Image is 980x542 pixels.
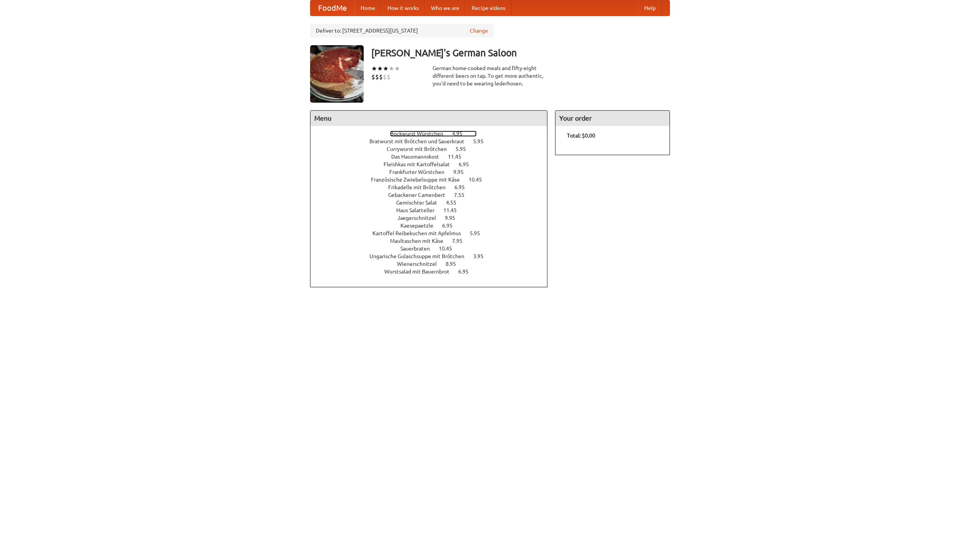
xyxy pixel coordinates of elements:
[400,223,467,229] a: Kaesepaetzle 6.95
[372,230,469,236] span: Kartoffel Reibekuchen mit Apfelmus
[389,169,478,175] a: Frankfurter Würstchen 9.95
[446,261,464,267] span: 8.95
[396,207,442,213] span: Haus Salatteller
[310,24,494,38] div: Deliver to: [STREET_ADDRESS][US_STATE]
[387,73,390,81] li: $
[375,73,379,81] li: $
[555,111,670,126] h4: Your order
[456,146,474,152] span: 5.95
[310,45,364,103] img: angular.jpg
[388,184,479,190] a: Frikadelle mit Brötchen 6.95
[354,0,381,16] a: Home
[310,0,354,16] a: FoodMe
[389,64,394,73] li: ★
[433,64,547,87] div: German home-cooked meals and fifty-eight different beers on tap. To get more authentic, you'd nee...
[396,207,471,213] a: Haus Salatteller 11.45
[443,207,464,213] span: 11.45
[469,177,490,183] span: 10.45
[397,215,469,221] a: Jaegerschnitzel 9.95
[397,261,470,267] a: Wienerschnitzel 8.95
[390,131,477,137] a: Bockwurst Würstchen 4.95
[369,138,472,144] span: Bratwurst mit Brötchen und Sauerkraut
[387,146,480,152] a: Currywurst mit Brötchen 5.95
[390,131,451,137] span: Bockwurst Würstchen
[397,215,444,221] span: Jaegerschnitzel
[371,64,377,73] li: ★
[377,64,383,73] li: ★
[445,215,463,221] span: 9.95
[439,246,460,252] span: 10.45
[369,253,498,259] a: Ungarische Gulaschsuppe mit Brötchen 3.95
[371,45,670,61] h3: [PERSON_NAME]'s German Saloon
[473,138,491,144] span: 5.95
[638,0,662,16] a: Help
[390,238,451,244] span: Maultaschen mit Käse
[383,64,389,73] li: ★
[369,138,498,144] a: Bratwurst mit Brötchen und Sauerkraut 5.95
[465,0,511,16] a: Recipe videos
[425,0,465,16] a: Who we are
[388,192,453,198] span: Gebackener Camenbert
[473,253,491,259] span: 3.95
[400,246,466,252] a: Sauerbraten 10.45
[400,223,441,229] span: Kaesepaetzle
[454,184,472,190] span: 6.95
[383,73,387,81] li: $
[448,154,469,160] span: 11.45
[390,238,477,244] a: Maultaschen mit Käse 7.95
[371,73,375,81] li: $
[310,111,547,126] h4: Menu
[391,154,475,160] a: Das Hausmannskost 11.45
[384,161,483,167] a: Fleishkas mit Kartoffelsalat 6.95
[379,73,383,81] li: $
[397,261,444,267] span: Wienerschnitzel
[452,238,470,244] span: 7.95
[384,269,457,275] span: Wurstsalad mit Bauernbrot
[387,146,454,152] span: Currywurst mit Brötchen
[567,133,595,139] b: Total: $0.00
[371,177,496,183] a: Französische Zwiebelsuppe mit Käse 10.45
[458,269,476,275] span: 6.95
[400,246,438,252] span: Sauerbraten
[388,184,453,190] span: Frikadelle mit Brötchen
[452,131,470,137] span: 4.95
[372,230,494,236] a: Kartoffel Reibekuchen mit Apfelmus 5.95
[470,230,488,236] span: 5.95
[453,169,471,175] span: 9.95
[446,200,464,206] span: 4.55
[442,223,460,229] span: 6.95
[470,27,488,34] a: Change
[459,161,477,167] span: 6.95
[389,169,452,175] span: Frankfurter Würstchen
[384,269,483,275] a: Wurstsalad mit Bauernbrot 6.95
[371,177,467,183] span: Französische Zwiebelsuppe mit Käse
[381,0,425,16] a: How it works
[384,161,457,167] span: Fleishkas mit Kartoffelsalat
[454,192,472,198] span: 7.55
[369,253,472,259] span: Ungarische Gulaschsuppe mit Brötchen
[396,200,470,206] a: Gemischter Salat 4.55
[388,192,479,198] a: Gebackener Camenbert 7.55
[394,64,400,73] li: ★
[396,200,445,206] span: Gemischter Salat
[391,154,447,160] span: Das Hausmannskost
